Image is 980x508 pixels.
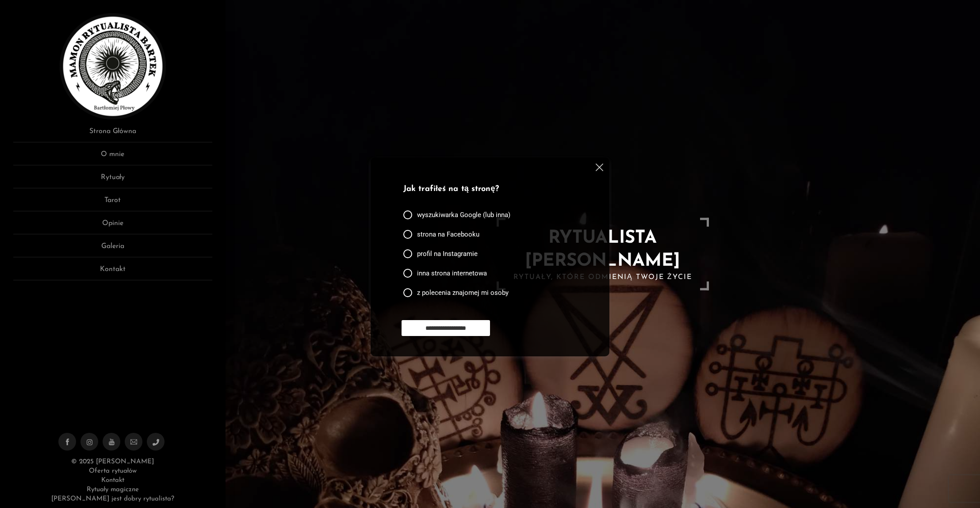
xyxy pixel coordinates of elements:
[13,172,212,188] a: Rytuały
[596,164,603,171] img: cross.svg
[417,249,478,258] span: profil na Instagramie
[60,13,166,119] img: Rytualista Bartek
[13,241,212,257] a: Galeria
[51,496,174,502] a: [PERSON_NAME] jest dobry rytualista?
[417,288,509,297] span: z polecenia znajomej mi osoby
[13,126,212,142] a: Strona Główna
[403,183,573,195] p: Jak trafiłeś na tą stronę?
[417,210,510,219] span: wyszukiwarka Google (lub inna)
[13,195,212,211] a: Tarot
[13,218,212,234] a: Opinie
[87,486,139,493] a: Rytuały magiczne
[417,230,479,239] span: strona na Facebooku
[13,149,212,165] a: O mnie
[89,468,137,474] a: Oferta rytuałów
[417,269,487,278] span: inna strona internetowa
[13,264,212,280] a: Kontakt
[101,477,124,484] a: Kontakt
